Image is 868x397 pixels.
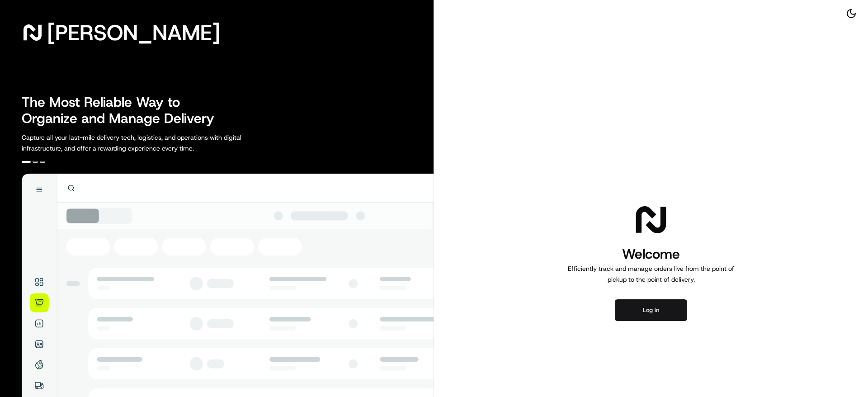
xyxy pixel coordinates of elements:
[22,132,282,154] p: Capture all your last-mile delivery tech, logistics, and operations with digital infrastructure, ...
[22,94,224,127] h2: The Most Reliable Way to Organize and Manage Delivery
[564,245,738,263] h1: Welcome
[47,24,220,42] span: [PERSON_NAME]
[564,263,738,285] p: Efficiently track and manage orders live from the point of pickup to the point of delivery.
[615,299,687,321] button: Log in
